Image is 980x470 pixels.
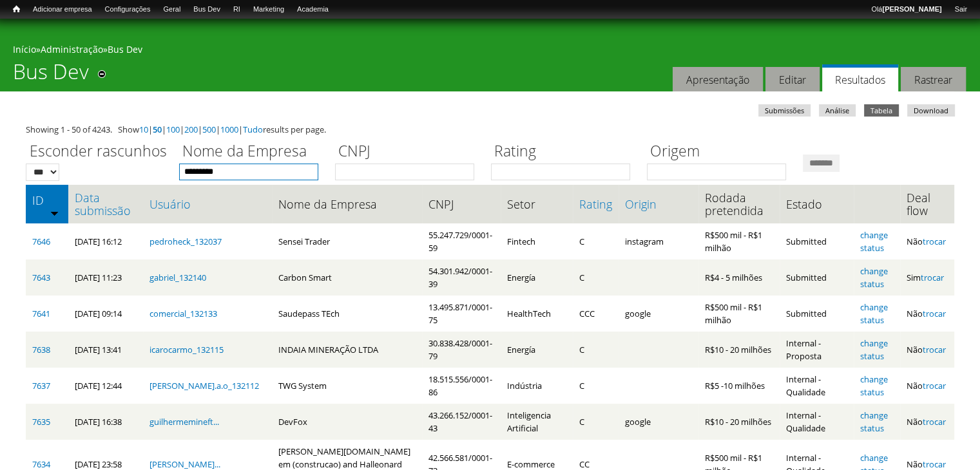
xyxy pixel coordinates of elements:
[227,3,247,16] a: RI
[32,194,62,207] a: ID
[501,185,573,223] th: Setor
[501,259,573,296] td: Energía
[923,308,946,319] a: trocar
[422,296,501,332] td: 13.495.871/0001-75
[619,404,698,440] td: google
[860,373,888,398] a: change status
[860,265,888,290] a: change status
[272,296,422,332] td: Saudepass TEch
[501,404,573,440] td: Inteligencia Artificial
[32,416,50,428] a: 7635
[149,380,259,391] a: [PERSON_NAME].a.o_132112
[422,332,501,368] td: 30.838.428/0001-79
[780,185,854,223] th: Estado
[900,185,954,223] th: Deal flow
[68,368,143,404] td: [DATE] 12:44
[900,332,954,368] td: Não
[901,67,966,92] a: Rastrear
[780,296,854,332] td: Submitted
[864,104,899,117] a: Tabela
[698,296,780,332] td: R$500 mil - R$1 milhão
[673,67,763,92] a: Apresentação
[32,344,50,355] a: 7638
[32,380,50,391] a: 7637
[422,259,501,296] td: 54.301.942/0001-39
[573,368,619,404] td: C
[579,198,612,211] a: Rating
[647,140,794,164] label: Origem
[68,332,143,368] td: [DATE] 13:41
[335,140,483,164] label: CNPJ
[13,43,967,59] div: » »
[698,368,780,404] td: R$5 -10 milhões
[26,123,954,136] div: Showing 1 - 50 of 4243. Show | | | | | | results per page.
[220,124,238,135] a: 1000
[698,185,780,223] th: Rodada pretendida
[6,3,26,15] a: Início
[272,223,422,259] td: Sensei Trader
[860,301,888,326] a: change status
[948,3,974,16] a: Sair
[780,368,854,404] td: Internal - Qualidade
[501,332,573,368] td: Energía
[149,308,217,319] a: comercial_132133
[865,3,948,16] a: Olá[PERSON_NAME]
[13,5,20,14] span: Início
[291,3,335,16] a: Academia
[501,296,573,332] td: HealthTech
[68,296,143,332] td: [DATE] 09:14
[272,368,422,404] td: TWG System
[149,272,206,283] a: gabriel_132140
[923,458,946,470] a: trocar
[68,404,143,440] td: [DATE] 16:38
[501,223,573,259] td: Fintech
[139,124,148,135] a: 10
[900,223,954,259] td: Não
[923,236,946,247] a: trocar
[32,308,50,319] a: 7641
[765,67,820,92] a: Editar
[491,140,639,164] label: Rating
[68,259,143,296] td: [DATE] 11:23
[907,104,955,117] a: Download
[187,3,227,16] a: Bus Dev
[573,404,619,440] td: C
[422,185,501,223] th: CNPJ
[272,404,422,440] td: DevFox
[149,236,222,247] a: pedroheck_132037
[860,229,888,254] a: change status
[923,380,946,391] a: trocar
[149,344,224,355] a: icarocarmo_132115
[923,344,946,355] a: trocar
[758,104,811,117] a: Submissões
[108,43,142,55] a: Bus Dev
[50,209,59,217] img: ordem crescente
[860,409,888,434] a: change status
[619,296,698,332] td: google
[32,272,50,283] a: 7643
[26,140,171,164] label: Esconder rascunhos
[619,223,698,259] td: instagram
[272,185,422,223] th: Nome da Empresa
[698,332,780,368] td: R$10 - 20 milhões
[780,332,854,368] td: Internal - Proposta
[625,198,692,211] a: Origin
[698,259,780,296] td: R$4 - 5 milhões
[573,296,619,332] td: CCC
[780,404,854,440] td: Internal - Qualidade
[272,259,422,296] td: Carbon Smart
[13,59,89,91] h1: Bus Dev
[99,3,157,16] a: Configurações
[13,43,36,55] a: Início
[780,259,854,296] td: Submitted
[921,272,944,283] a: trocar
[882,5,941,13] strong: [PERSON_NAME]
[75,191,137,217] a: Data submissão
[157,3,187,16] a: Geral
[179,140,327,164] label: Nome da Empresa
[780,223,854,259] td: Submitted
[698,404,780,440] td: R$10 - 20 milhões
[900,404,954,440] td: Não
[149,458,220,470] a: [PERSON_NAME]...
[422,404,501,440] td: 43.266.152/0001-43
